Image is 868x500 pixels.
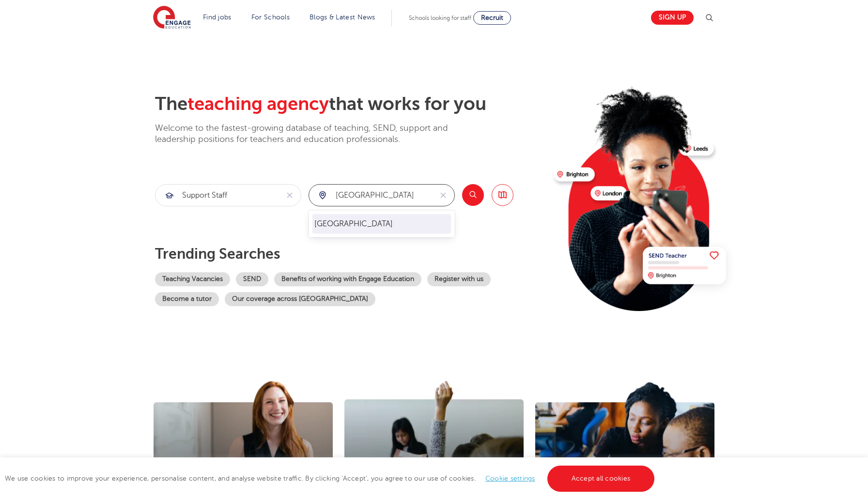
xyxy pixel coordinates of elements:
[5,475,657,482] span: We use cookies to improve your experience, personalise content, and analyse website traffic. By c...
[155,123,475,145] p: Welcome to the fastest-growing database of teaching, SEND, support and leadership positions for t...
[155,292,219,306] a: Become a tutor
[153,6,191,30] img: Engage Education
[547,466,655,492] a: Accept all cookies
[236,272,268,286] a: SEND
[155,272,230,286] a: Teaching Vacancies
[203,14,232,21] a: Find jobs
[312,214,451,234] li: [GEOGRAPHIC_DATA]
[225,292,375,306] a: Our coverage across [GEOGRAPHIC_DATA]
[155,184,301,206] div: Submit
[651,11,694,25] a: Sign up
[155,245,546,263] p: Trending searches
[155,93,546,115] h2: The that works for you
[473,11,511,25] a: Recruit
[481,14,503,21] span: Recruit
[187,94,329,114] span: teaching agency
[312,214,451,234] ul: Submit
[427,272,491,286] a: Register with us
[279,185,301,206] button: Clear
[409,15,471,21] span: Schools looking for staff
[310,14,375,21] a: Blogs & Latest News
[432,185,454,206] button: Clear
[251,14,290,21] a: For Schools
[485,475,535,482] a: Cookie settings
[155,185,279,206] input: Submit
[309,184,455,206] div: Submit
[462,184,484,206] button: Search
[274,272,421,286] a: Benefits of working with Engage Education
[309,185,432,206] input: Submit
